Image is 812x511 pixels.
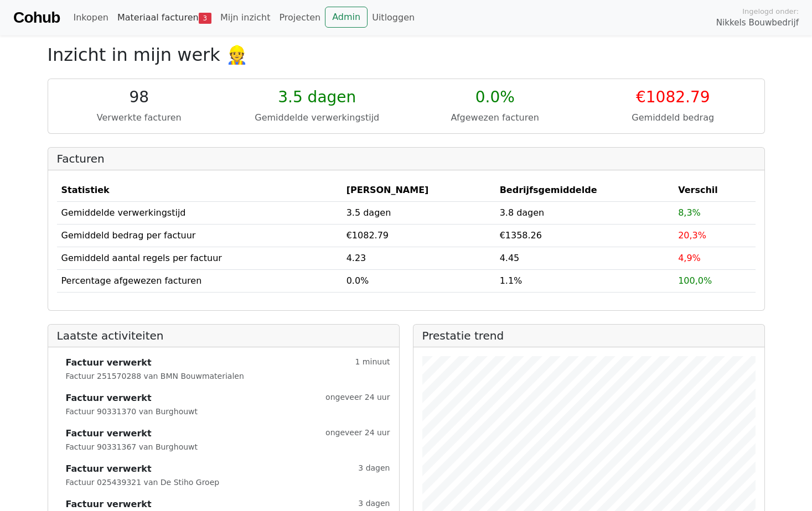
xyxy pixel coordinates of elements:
div: 98 [57,88,222,107]
small: ongeveer 24 uur [325,392,390,405]
th: [PERSON_NAME] [342,179,495,202]
h2: Prestatie trend [422,329,756,342]
span: Ingelogd onder: [742,6,799,17]
span: 20,3% [678,230,706,241]
strong: Factuur verwerkt [66,498,152,511]
a: Cohub [13,4,60,31]
div: Gemiddeld bedrag [591,111,756,124]
td: 3.8 dagen [495,201,674,224]
td: Gemiddelde verwerkingstijd [57,201,342,224]
td: €1082.79 [342,224,495,247]
span: 4,9% [678,253,701,263]
strong: Factuur verwerkt [66,392,152,405]
small: Factuur 251570288 van BMN Bouwmaterialen [66,372,244,380]
strong: Factuur verwerkt [66,427,152,440]
small: 1 minuut [355,356,390,369]
td: 1.1% [495,269,674,292]
div: €1082.79 [591,88,756,107]
td: 0.0% [342,269,495,292]
a: Admin [325,7,368,28]
div: 3.5 dagen [235,88,400,107]
td: Gemiddeld bedrag per factuur [57,224,342,247]
a: Materiaal facturen3 [113,7,216,29]
a: Mijn inzicht [216,7,275,29]
td: 3.5 dagen [342,201,495,224]
strong: Factuur verwerkt [66,462,152,476]
span: 3 [199,13,211,24]
th: Verschil [674,179,755,202]
div: Afgewezen facturen [413,111,578,124]
small: Factuur 90331367 van Burghouwt [66,442,198,451]
small: 3 dagen [358,498,390,511]
a: Uitloggen [368,7,419,29]
span: Nikkels Bouwbedrijf [716,17,799,29]
h2: Facturen [57,152,756,165]
td: €1358.26 [495,224,674,247]
small: Factuur 025439321 van De Stiho Groep [66,478,220,487]
h2: Laatste activiteiten [57,329,390,342]
th: Bedrijfsgemiddelde [495,179,674,202]
span: 100,0% [678,275,712,286]
a: Inkopen [69,7,112,29]
div: Verwerkte facturen [57,111,222,124]
small: ongeveer 24 uur [325,427,390,440]
strong: Factuur verwerkt [66,356,152,369]
td: 4.45 [495,247,674,269]
span: 8,3% [678,207,701,218]
td: Gemiddeld aantal regels per factuur [57,247,342,269]
a: Projecten [275,7,325,29]
div: Gemiddelde verwerkingstijd [235,111,400,124]
div: 0.0% [413,88,578,107]
h2: Inzicht in mijn werk 👷 [48,44,765,65]
small: 3 dagen [358,462,390,476]
td: 4.23 [342,247,495,269]
th: Statistiek [57,179,342,202]
td: Percentage afgewezen facturen [57,269,342,292]
small: Factuur 90331370 van Burghouwt [66,407,198,416]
